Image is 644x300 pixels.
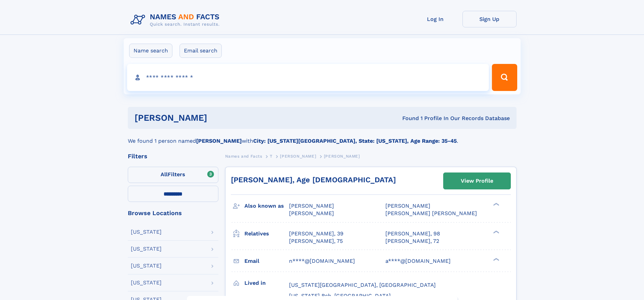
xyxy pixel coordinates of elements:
[462,11,517,27] a: Sign Up
[128,167,218,183] label: Filters
[244,277,289,289] h3: Lived in
[244,228,289,239] h3: Relatives
[225,152,262,160] a: Names and Facts
[128,210,218,216] div: Browse Locations
[492,257,500,261] div: ❯
[289,203,334,209] span: [PERSON_NAME]
[492,230,500,234] div: ❯
[127,64,489,91] input: search input
[244,255,289,267] h3: Email
[131,229,162,235] div: [US_STATE]
[289,282,436,288] span: [US_STATE][GEOGRAPHIC_DATA], [GEOGRAPHIC_DATA]
[131,263,162,269] div: [US_STATE]
[289,210,334,216] span: [PERSON_NAME]
[385,237,439,245] a: [PERSON_NAME], 72
[180,44,222,58] label: Email search
[129,44,172,58] label: Name search
[305,115,510,122] div: Found 1 Profile In Our Records Database
[196,138,242,144] b: [PERSON_NAME]
[128,153,218,159] div: Filters
[253,138,457,144] b: City: [US_STATE][GEOGRAPHIC_DATA], State: [US_STATE], Age Range: 35-45
[231,176,396,184] a: [PERSON_NAME], Age [DEMOGRAPHIC_DATA]
[461,173,493,189] div: View Profile
[289,230,343,237] a: [PERSON_NAME], 39
[444,173,510,189] a: View Profile
[280,152,316,160] a: [PERSON_NAME]
[131,280,162,285] div: [US_STATE]
[385,210,477,216] span: [PERSON_NAME] [PERSON_NAME]
[289,237,343,245] a: [PERSON_NAME], 75
[492,202,500,207] div: ❯
[128,129,517,145] div: We found 1 person named with .
[161,171,168,178] span: All
[270,154,272,159] span: T
[244,200,289,212] h3: Also known as
[324,154,360,159] span: [PERSON_NAME]
[408,11,462,27] a: Log In
[492,64,517,91] button: Search Button
[280,154,316,159] span: [PERSON_NAME]
[131,246,162,252] div: [US_STATE]
[385,230,440,237] a: [PERSON_NAME], 98
[135,114,305,122] h1: [PERSON_NAME]
[385,203,430,209] span: [PERSON_NAME]
[289,293,391,299] span: [US_STATE] Bch, [GEOGRAPHIC_DATA]
[270,152,272,160] a: T
[128,11,225,29] img: Logo Names and Facts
